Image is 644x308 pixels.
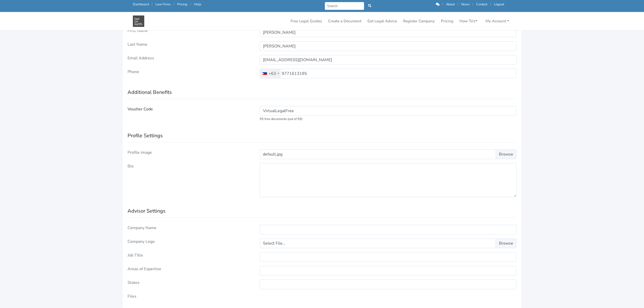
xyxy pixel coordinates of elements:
[326,16,363,26] a: Create a Document
[457,16,479,26] a: How To's
[494,2,504,7] a: Logout
[442,2,443,7] span: /
[490,2,491,7] span: /
[128,41,253,48] p: Last Name
[260,117,302,121] small: 95 free documents (out of 99)
[128,225,253,231] p: Company Name
[461,2,470,7] a: News
[133,2,149,7] a: Dashboard
[472,2,473,7] span: /
[128,266,253,272] p: Areas of Expertise
[260,69,281,78] div: Philippines: +63
[190,2,191,7] span: /
[439,16,455,26] a: Pricing
[484,16,511,26] a: My Account
[155,2,171,7] a: Law Firms
[457,2,458,7] span: /
[128,55,253,62] p: Email Address
[269,71,276,77] div: +63
[128,131,516,142] h2: Profile Settings
[289,16,324,26] a: Free Legal Guides
[260,69,516,78] input: Phone Number e.g. 905 123 4567
[128,88,516,99] h2: Additional Benefits
[325,2,364,10] input: Search
[152,2,153,7] span: /
[128,252,253,259] p: Job Title
[128,207,516,218] h2: Advisor Settings
[128,106,153,112] label: Voucher Code
[128,163,253,170] p: Bio
[194,2,201,7] a: Help
[128,293,253,300] p: Files
[365,16,399,26] a: Get Legal Advice
[173,2,174,7] span: /
[177,2,187,7] a: Pricing
[446,2,455,7] a: About
[401,16,437,26] a: Register Company
[133,15,144,27] img: Law On Earth
[128,238,253,245] p: Company Logo
[128,280,253,286] p: States
[476,2,487,7] a: Contact
[128,69,253,75] p: Phone
[128,28,253,34] p: First Name
[128,149,253,156] p: Profile image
